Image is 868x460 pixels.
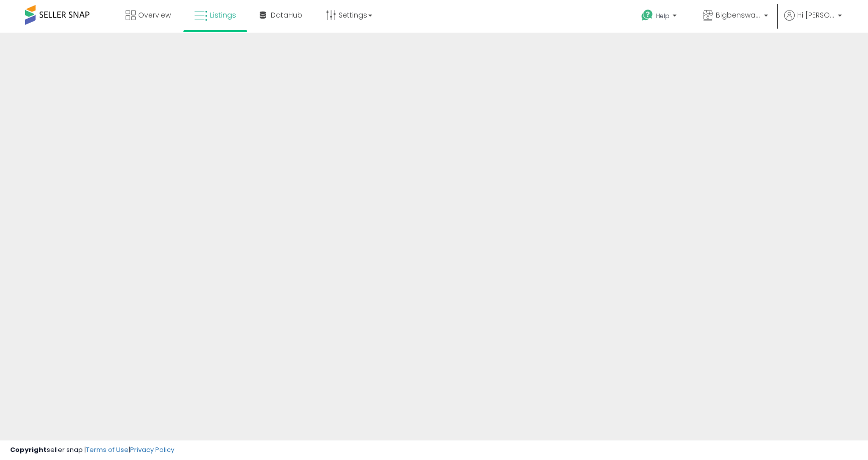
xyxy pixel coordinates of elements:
a: Terms of Use [86,445,129,454]
span: DataHub [271,10,302,20]
a: Privacy Policy [130,445,174,454]
span: Help [656,12,670,20]
strong: Copyright [10,445,47,454]
span: Bigbenswarehouse [716,10,761,20]
a: Hi [PERSON_NAME] [784,10,842,33]
i: Get Help [641,9,654,22]
div: seller snap | | [10,445,174,455]
span: Listings [210,10,236,20]
span: Hi [PERSON_NAME] [797,10,835,20]
span: Overview [138,10,171,20]
a: Help [633,2,687,33]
